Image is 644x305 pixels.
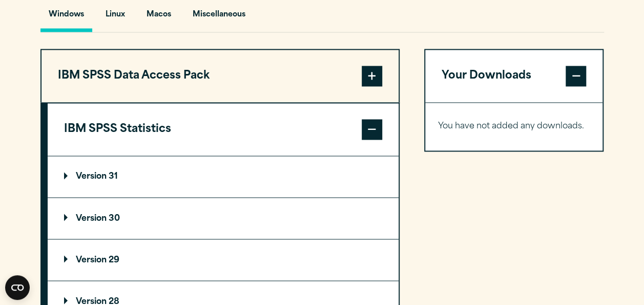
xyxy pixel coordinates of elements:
button: IBM SPSS Data Access Pack [41,50,399,102]
div: Your Downloads [425,102,603,150]
p: Version 30 [64,214,120,222]
button: Macos [138,3,179,32]
p: Version 29 [64,256,119,264]
summary: Version 30 [48,198,399,239]
summary: Version 29 [48,239,399,280]
summary: Version 31 [48,156,399,197]
button: Windows [40,3,92,32]
button: Open CMP widget [5,275,30,300]
p: Version 31 [64,173,118,181]
button: Miscellaneous [184,3,254,32]
button: Linux [97,3,133,32]
button: Your Downloads [425,50,603,102]
p: You have not added any downloads. [438,119,590,134]
button: IBM SPSS Statistics [48,103,399,156]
